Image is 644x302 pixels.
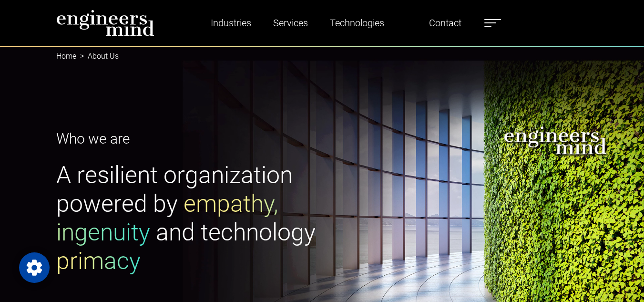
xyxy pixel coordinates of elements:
[56,247,141,275] span: primacy
[56,128,317,149] p: Who we are
[56,46,588,67] nav: breadcrumb
[269,12,312,34] a: Services
[326,12,388,34] a: Technologies
[56,10,154,36] img: logo
[76,51,119,62] li: About Us
[207,12,255,34] a: Industries
[56,190,278,246] span: empathy, ingenuity
[56,161,317,275] h1: A resilient organization powered by and technology
[56,52,76,61] a: Home
[425,12,465,34] a: Contact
